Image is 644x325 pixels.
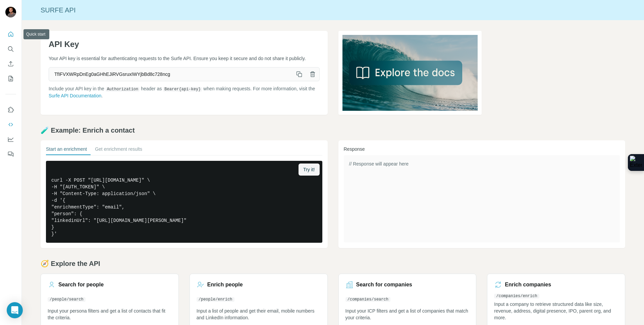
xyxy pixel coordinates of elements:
[5,133,16,145] button: Dashboard
[49,68,292,80] span: TfIFVXWRpDnEg0aGHhEJiRVGsruxIWYjbBd8c728ncg
[46,146,87,155] button: Start an enrichment
[345,308,470,321] p: Input your ICP filters and get a list of companies that match your criteria.
[95,146,142,155] button: Get enrichment results
[207,281,243,289] h3: Enrich people
[299,164,319,176] button: Try it!
[344,146,620,152] h3: Response
[5,119,16,131] button: Use Surfe API
[5,104,16,116] button: Use Surfe on LinkedIn
[7,302,23,318] div: Open Intercom Messenger
[58,281,104,289] h3: Search for people
[5,58,16,70] button: Enrich CSV
[49,39,320,50] h1: API Key
[630,156,642,169] img: Extension Icon
[163,87,202,92] code: Bearer {api-key}
[349,161,409,167] span: // Response will appear here
[5,73,16,85] button: My lists
[106,87,140,92] code: Authorization
[41,126,625,135] h2: 🧪 Example: Enrich a contact
[49,55,320,62] p: Your API key is essential for authenticating requests to the Surfe API. Ensure you keep it secure...
[5,43,16,55] button: Search
[356,281,412,289] h3: Search for companies
[22,5,644,15] div: Surfe API
[5,148,16,160] button: Feedback
[494,301,618,321] p: Input a company to retrieve structured data like size, revenue, address, digital presence, IPO, p...
[5,7,16,17] img: Avatar
[5,28,16,40] button: Quick start
[197,308,321,321] p: Input a list of people and get their email, mobile numbers and LinkedIn information.
[41,259,625,268] h2: 🧭 Explore the API
[505,281,551,289] h3: Enrich companies
[49,85,320,99] p: Include your API key in the header as when making requests. For more information, visit the .
[303,166,315,173] span: Try it!
[48,308,172,321] p: Input your persona filters and get a list of contacts that fit the criteria.
[46,161,322,243] pre: curl -X POST "[URL][DOMAIN_NAME]" \ -H "[AUTH_TOKEN]" \ -H "Content-Type: application/json" \ -d ...
[197,297,234,302] code: /people/enrich
[345,297,390,302] code: /companies/search
[48,297,86,302] code: /people/search
[49,93,101,98] a: Surfe API Documentation
[494,294,539,298] code: /companies/enrich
